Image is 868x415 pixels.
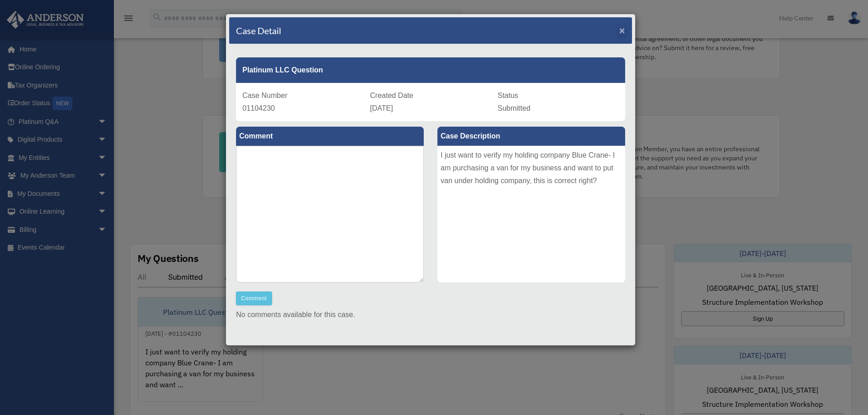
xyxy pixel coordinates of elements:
h4: Case Detail [236,24,281,37]
label: Comment [236,127,424,146]
span: × [619,25,625,36]
span: Submitted [498,104,530,112]
label: Case Description [437,127,625,146]
span: Created Date [370,92,413,99]
button: Close [619,26,625,35]
button: Comment [236,292,272,305]
span: 01104230 [242,104,275,112]
p: No comments available for this case. [236,308,625,321]
div: I just want to verify my holding company Blue Crane- I am purchasing a van for my business and wa... [437,146,625,282]
span: Status [498,92,518,99]
span: Case Number [242,92,288,99]
div: Platinum LLC Question [236,57,625,83]
span: [DATE] [370,104,393,112]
